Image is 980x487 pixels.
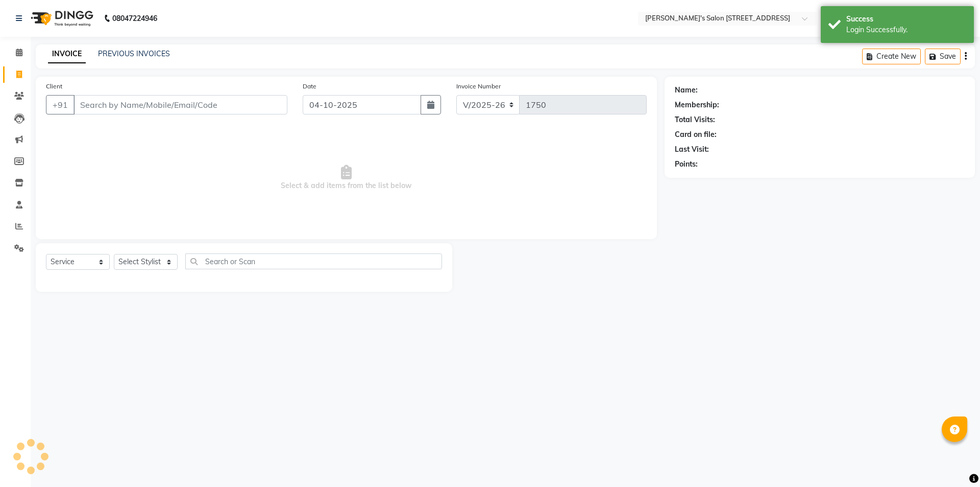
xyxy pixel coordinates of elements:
[862,49,921,64] button: Create New
[675,85,698,96] div: Name:
[46,95,75,114] button: +91
[456,82,501,91] label: Invoice Number
[675,129,717,140] div: Card on file:
[112,4,157,33] b: 08047224946
[73,95,287,114] input: Search by Name/Mobile/Email/Code
[26,4,96,33] img: logo
[98,49,170,58] a: PREVIOUS INVOICES
[925,49,961,64] button: Save
[675,144,709,155] div: Last Visit:
[675,114,715,125] div: Total Visits:
[675,100,719,110] div: Membership:
[846,14,966,25] div: Success
[675,159,698,170] div: Points:
[303,82,316,91] label: Date
[185,253,442,269] input: Search or Scan
[48,45,86,63] a: INVOICE
[46,127,647,229] span: Select & add items from the list below
[46,82,62,91] label: Client
[846,25,966,35] div: Login Successfully.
